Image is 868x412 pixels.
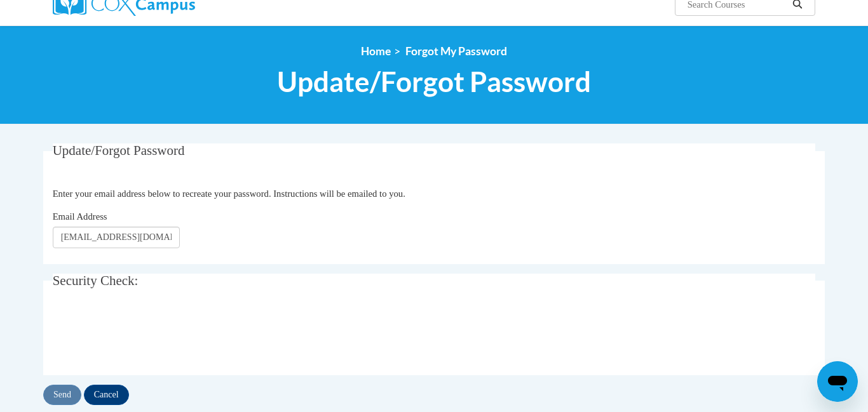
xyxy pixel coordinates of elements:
span: Update/Forgot Password [277,65,591,98]
input: Email [53,227,180,248]
span: Security Check: [53,273,139,288]
span: Enter your email address below to recreate your password. Instructions will be emailed to you. [53,189,405,199]
span: Forgot My Password [405,44,507,58]
span: Update/Forgot Password [53,143,185,158]
iframe: reCAPTCHA [53,310,246,359]
iframe: Button to launch messaging window [817,361,858,402]
input: Cancel [84,385,129,405]
a: Home [361,44,391,58]
span: Email Address [53,211,107,222]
